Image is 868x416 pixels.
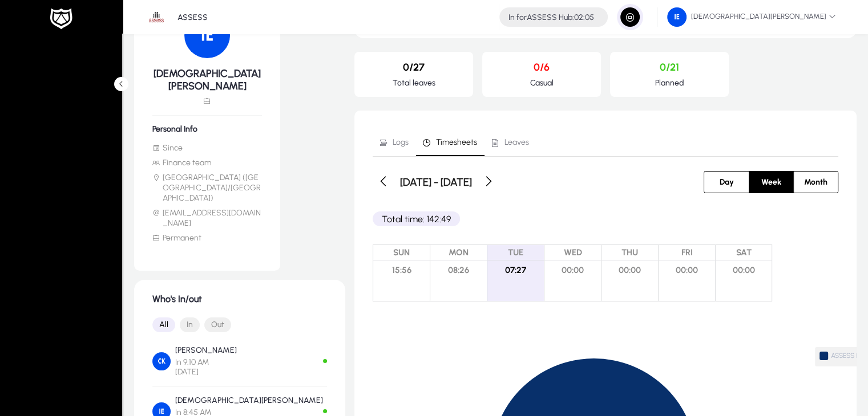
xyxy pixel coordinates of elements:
span: 08:26 [430,260,487,280]
span: 00:00 [544,260,601,280]
button: Out [204,317,231,332]
span: SUN [373,245,430,260]
p: 0/21 [619,61,720,74]
img: Carine Khajatourian [152,352,171,370]
li: [EMAIL_ADDRESS][DOMAIN_NAME] [152,208,262,229]
h5: [DEMOGRAPHIC_DATA][PERSON_NAME] [152,67,262,92]
span: [DEMOGRAPHIC_DATA][PERSON_NAME] [667,7,836,27]
p: Total leaves [364,78,464,88]
p: [PERSON_NAME] [175,345,237,355]
span: 00:00 [716,260,772,280]
p: 0/6 [491,61,592,74]
p: ASSESS [177,13,208,22]
span: Leaves [504,138,529,146]
span: : [572,13,574,22]
p: Total time: 142:49 [373,211,460,226]
button: [DEMOGRAPHIC_DATA][PERSON_NAME] [658,7,845,27]
span: 15:56 [373,260,430,280]
span: Month [797,172,834,193]
span: In for [508,13,527,22]
li: Finance team [152,158,262,168]
span: 00:00 [601,260,658,280]
li: [GEOGRAPHIC_DATA] ([GEOGRAPHIC_DATA]/[GEOGRAPHIC_DATA]) [152,173,262,203]
p: Planned [619,78,720,88]
h3: [DATE] - [DATE] [400,176,472,189]
span: THU [601,245,658,260]
p: [DEMOGRAPHIC_DATA][PERSON_NAME] [175,395,323,405]
img: 1.png [146,6,167,28]
mat-button-toggle-group: Font Style [152,313,327,336]
span: Week [754,172,788,193]
span: 02:05 [574,13,594,22]
img: 104.png [667,7,687,27]
span: MON [430,245,487,260]
button: All [152,317,175,332]
span: 07:27 [487,260,544,280]
p: 0/27 [364,61,464,74]
h1: Who's In/out [152,293,327,304]
button: In [180,317,200,332]
span: TUE [487,245,544,260]
a: Timesheets [416,129,485,156]
a: Leaves [485,129,536,156]
span: SAT [716,245,772,260]
p: Casual [491,78,592,88]
span: Day [713,172,741,193]
li: Permanent [152,233,262,243]
img: 104.png [184,13,230,58]
li: Since [152,143,262,153]
button: Week [749,172,793,193]
h4: ASSESS Hub [508,13,594,22]
img: white-logo.png [47,7,75,31]
button: Day [704,172,749,193]
span: In 9:10 AM [DATE] [175,357,237,377]
span: FRI [659,245,715,260]
span: Logs [393,138,409,146]
h6: Personal Info [152,124,262,134]
span: WED [544,245,601,260]
span: 00:00 [659,260,715,280]
a: Logs [373,129,416,156]
button: Month [794,172,838,193]
span: Timesheets [436,138,477,146]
